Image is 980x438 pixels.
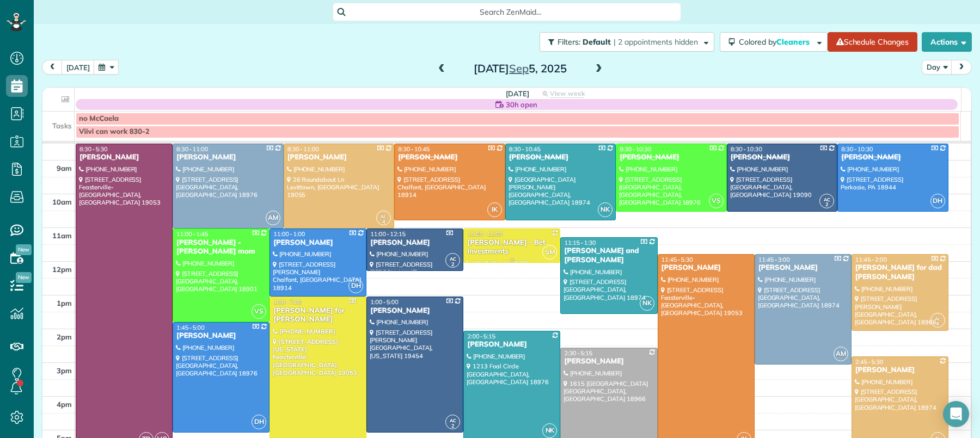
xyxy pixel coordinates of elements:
[943,401,969,427] div: Open Intercom Messenger
[266,211,280,225] span: AM
[550,89,585,98] span: View week
[79,127,149,136] span: Viivi can work 830-2
[661,256,693,263] span: 11:45 - 5:30
[176,238,266,257] div: [PERSON_NAME] - [PERSON_NAME] mom
[446,421,460,431] small: 2
[446,260,460,270] small: 2
[176,324,205,331] span: 1:45 - 5:00
[16,244,32,255] span: New
[824,196,830,202] span: AC
[509,61,529,75] span: Sep
[820,200,834,210] small: 2
[42,60,63,75] button: prev
[776,37,811,47] span: Cleaners
[922,32,972,52] button: Actions
[176,153,280,162] div: [PERSON_NAME]
[467,230,503,238] span: 11:00 - 12:00
[922,60,952,75] button: Day
[855,358,884,366] span: 2:45 - 5:30
[855,256,887,263] span: 11:45 - 2:00
[370,298,399,306] span: 1:00 - 5:00
[506,89,529,98] span: [DATE]
[467,238,557,257] div: [PERSON_NAME] - Bet Investments
[252,304,266,319] span: VS
[287,153,391,162] div: [PERSON_NAME]
[287,145,319,153] span: 8:30 - 11:00
[452,63,588,75] h2: [DATE] 5, 2025
[16,272,32,283] span: New
[828,32,917,52] a: Schedule Changes
[57,164,72,172] span: 9am
[720,32,828,52] button: Colored byCleaners
[620,145,651,153] span: 8:30 - 10:30
[273,238,363,248] div: [PERSON_NAME]
[348,279,363,293] span: DH
[834,347,848,361] span: AM
[370,306,460,316] div: [PERSON_NAME]
[758,256,790,263] span: 11:45 - 3:00
[370,230,406,238] span: 11:00 - 12:15
[855,263,945,282] div: [PERSON_NAME] for dad [PERSON_NAME]
[598,202,612,217] span: NK
[176,331,266,341] div: [PERSON_NAME]
[52,198,72,206] span: 10am
[509,145,541,153] span: 8:30 - 10:45
[540,32,714,52] button: Filters: Default | 2 appointments hidden
[176,230,208,238] span: 11:00 - 1:45
[273,230,305,238] span: 11:00 - 1:00
[273,298,302,306] span: 1:00 - 7:00
[450,256,456,262] span: AC
[564,349,592,357] span: 2:30 - 5:15
[381,213,387,219] span: AL
[709,194,724,208] span: VS
[377,217,390,227] small: 4
[640,296,654,311] span: NK
[370,238,460,248] div: [PERSON_NAME]
[273,306,363,325] div: [PERSON_NAME] for [PERSON_NAME]
[52,231,72,240] span: 11am
[509,153,613,162] div: [PERSON_NAME]
[398,145,430,153] span: 8:30 - 10:45
[931,319,945,329] small: 4
[558,37,580,47] span: Filters:
[730,153,835,162] div: [PERSON_NAME]
[930,194,945,208] span: DH
[467,340,557,349] div: [PERSON_NAME]
[935,316,941,322] span: AL
[841,153,945,162] div: [PERSON_NAME]
[57,332,72,341] span: 2pm
[450,417,456,423] span: AC
[563,246,654,265] div: [PERSON_NAME] and [PERSON_NAME]
[542,245,557,260] span: SM
[614,37,698,47] span: | 2 appointments hidden
[563,357,654,366] div: [PERSON_NAME]
[739,37,813,47] span: Colored by
[564,239,596,246] span: 11:15 - 1:30
[534,32,714,52] a: Filters: Default | 2 appointments hidden
[79,145,108,153] span: 8:30 - 5:30
[661,263,751,273] div: [PERSON_NAME]
[52,265,72,274] span: 12pm
[57,299,72,307] span: 1pm
[397,153,502,162] div: [PERSON_NAME]
[583,37,611,47] span: Default
[731,145,762,153] span: 8:30 - 10:30
[542,423,557,438] span: NK
[176,145,208,153] span: 8:30 - 11:00
[487,202,502,217] span: IK
[79,153,169,162] div: [PERSON_NAME]
[855,366,945,375] div: [PERSON_NAME]
[506,99,537,110] span: 30h open
[951,60,972,75] button: next
[79,114,119,123] span: no McCaela
[57,400,72,409] span: 4pm
[758,263,848,273] div: [PERSON_NAME]
[62,60,95,75] button: [DATE]
[252,415,266,429] span: DH
[619,153,724,162] div: [PERSON_NAME]
[57,366,72,375] span: 3pm
[467,332,495,340] span: 2:00 - 5:15
[841,145,873,153] span: 8:30 - 10:30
